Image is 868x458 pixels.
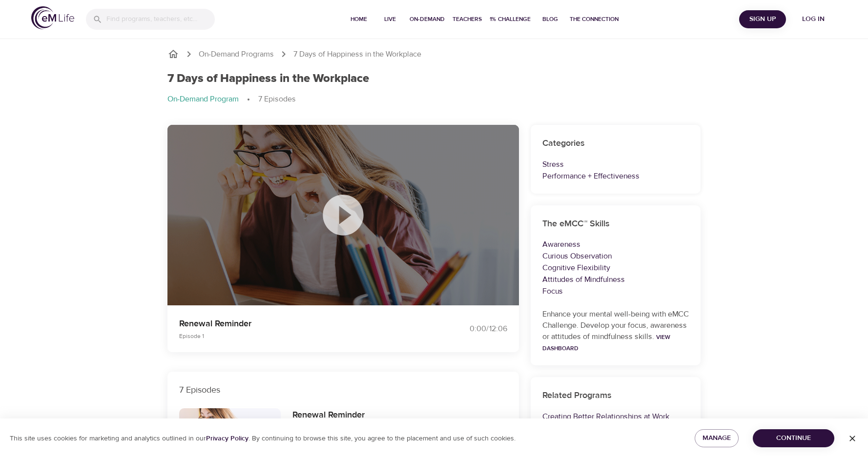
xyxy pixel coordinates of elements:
[542,285,689,297] p: Focus
[410,14,445,24] span: On-Demand
[292,408,380,422] h6: Renewal Reminder
[206,434,248,443] a: Privacy Policy
[167,72,369,86] h1: 7 Days of Happiness in the Workplace
[542,412,669,421] a: Creating Better Relationships at Work
[542,217,689,231] h6: The eMCC™ Skills
[794,13,833,25] span: Log in
[570,14,619,24] span: The Connection
[542,159,689,170] p: Stress
[179,383,507,397] p: 7 Episodes
[453,14,482,24] span: Teachers
[378,14,402,24] span: Live
[743,13,782,25] span: Sign Up
[542,309,689,354] p: Enhance your mental well-being with eMCC Challenge. Develop your focus, awareness or attitudes of...
[761,432,827,444] span: Continue
[542,389,689,403] h6: Related Programs
[258,94,296,105] p: 7 Episodes
[790,10,837,28] button: Log in
[542,274,689,285] p: Attitudes of Mindfulness
[542,239,689,250] p: Awareness
[490,14,531,24] span: 1% Challenge
[434,323,507,335] div: 0:00 / 12:06
[695,429,739,447] button: Manage
[167,94,239,105] p: On-Demand Program
[179,317,422,330] p: Renewal Reminder
[293,49,421,60] p: 7 Days of Happiness in the Workplace
[106,9,215,30] input: Find programs, teachers, etc...
[167,48,701,60] nav: breadcrumb
[542,250,689,262] p: Curious Observation
[347,14,371,24] span: Home
[542,170,689,182] p: Performance + Effectiveness
[538,14,562,24] span: Blog
[542,137,689,151] h6: Categories
[167,94,701,105] nav: breadcrumb
[739,10,786,28] button: Sign Up
[31,6,74,29] img: logo
[542,262,689,274] p: Cognitive Flexibility
[179,332,422,340] p: Episode 1
[199,49,274,60] a: On-Demand Programs
[753,429,834,447] button: Continue
[703,432,731,444] span: Manage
